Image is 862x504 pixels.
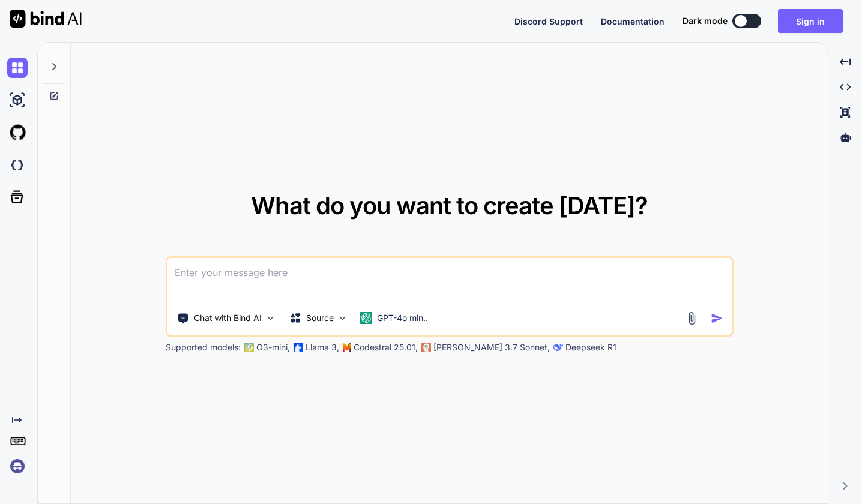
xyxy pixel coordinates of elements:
button: Sign in [778,9,843,33]
img: Llama2 [294,343,303,352]
img: attachment [685,311,699,325]
img: GPT-4 [244,343,254,352]
p: O3-mini, [256,341,290,353]
p: Source [306,312,334,324]
p: Supported models: [166,341,241,353]
img: darkCloudIdeIcon [7,155,28,175]
img: Bind AI [10,10,82,28]
button: Discord Support [514,15,583,28]
img: claude [421,343,431,352]
span: Dark mode [683,15,728,27]
p: Deepseek R1 [565,341,616,353]
p: GPT-4o min.. [377,312,428,324]
img: GPT-4o mini [360,312,372,324]
p: Codestral 25.01, [354,341,418,353]
img: Mistral-AI [343,343,351,352]
span: What do you want to create [DATE]? [251,191,648,220]
img: chat [7,58,28,78]
img: githubLight [7,122,28,143]
img: icon [711,312,723,325]
span: Discord Support [514,16,583,26]
img: Pick Tools [265,313,276,323]
button: Documentation [601,15,665,28]
p: Llama 3, [306,341,339,353]
img: claude [553,343,563,352]
img: Pick Models [337,313,348,323]
p: [PERSON_NAME] 3.7 Sonnet, [433,341,550,353]
span: Documentation [601,16,665,26]
img: ai-studio [7,90,28,110]
img: signin [7,456,28,476]
p: Chat with Bind AI [194,312,262,324]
